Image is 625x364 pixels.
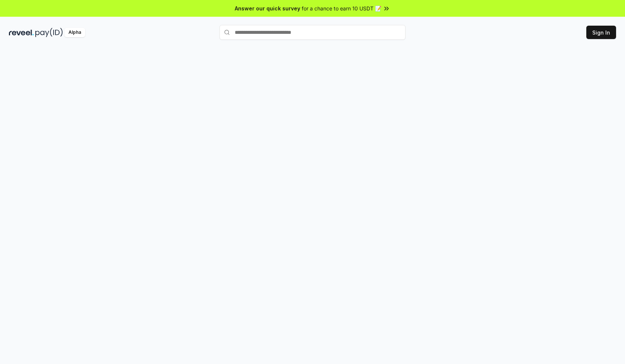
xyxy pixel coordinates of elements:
[235,4,300,12] span: Answer our quick survey
[302,4,381,12] span: for a chance to earn 10 USDT 📝
[586,26,616,39] button: Sign In
[35,28,63,37] img: pay_id
[9,28,34,37] img: reveel_dark
[64,28,85,37] div: Alpha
